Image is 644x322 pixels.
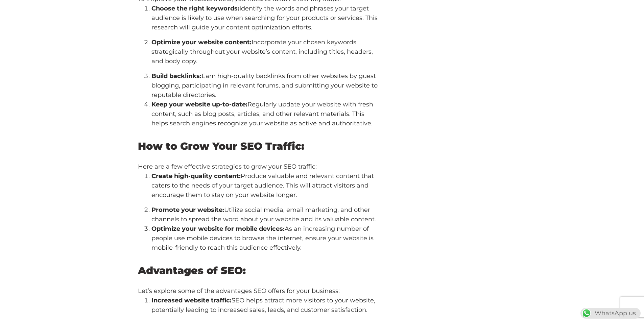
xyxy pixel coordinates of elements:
li: Regularly update your website with fresh content, such as blog posts, articles, and other relevan... [151,100,378,128]
b: Optimize your website for mobile devices: [151,225,285,232]
strong: How to Grow Your SEO Traffic: [138,140,304,152]
b: Build backlinks: [151,72,201,80]
span: Earn high-quality backlinks from other websites by guest blogging, participating in relevant foru... [151,72,378,99]
span: Incorporate your chosen keywords strategically throughout your website’s content, including title... [151,39,373,65]
span: Here are a few effective strategies to grow your SEO traffic: [138,163,317,170]
li: As an increasing number of people use mobile devices to browse the internet, ensure your website ... [151,224,378,252]
b: Promote your website: [151,206,224,214]
b: Create high-quality content: [151,172,241,180]
b: Increased website traffic: [151,297,232,304]
span: Let’s explore some of the advantages SEO offers for your business: [138,287,340,295]
span: Identify the words and phrases your target audience is likely to use when searching for your prod... [151,5,378,31]
a: WhatsAppWhatsApp us [580,309,641,317]
span: Utilize social media, email marketing, and other channels to spread the word about your website a... [151,206,376,223]
b: Optimize your website content: [151,39,252,46]
div: WhatsApp us [580,308,641,319]
b: Choose the right keywords: [151,5,239,12]
b: Keep your website up-to-date: [151,101,247,108]
span: SEO helps attract more visitors to your website, potentially leading to increased sales, leads, a... [151,297,375,314]
strong: Advantages of SEO: [138,264,246,277]
span: Produce valuable and relevant content that caters to the needs of your target audience. This will... [151,172,374,199]
img: WhatsApp [581,308,592,319]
